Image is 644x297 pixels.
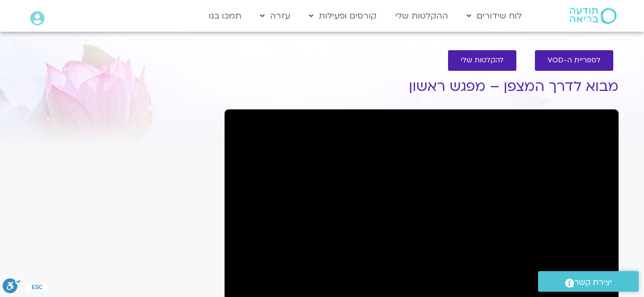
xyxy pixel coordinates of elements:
[390,6,453,26] a: ההקלטות שלי
[461,57,504,64] span: להקלטות שלי
[448,50,516,71] a: להקלטות שלי
[570,8,616,24] img: תודעה בריאה
[461,6,527,26] a: לוח שידורים
[535,50,613,71] a: לספריית ה-VOD
[203,6,247,26] a: תמכו בנו
[538,271,639,292] a: יצירת קשר
[255,6,296,26] a: עזרה
[574,275,612,290] span: יצירת קשר
[225,79,619,95] h1: מבוא לדרך המצפן – מפגש ראשון
[303,6,382,26] a: קורסים ופעילות
[548,57,601,64] span: לספריית ה-VOD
